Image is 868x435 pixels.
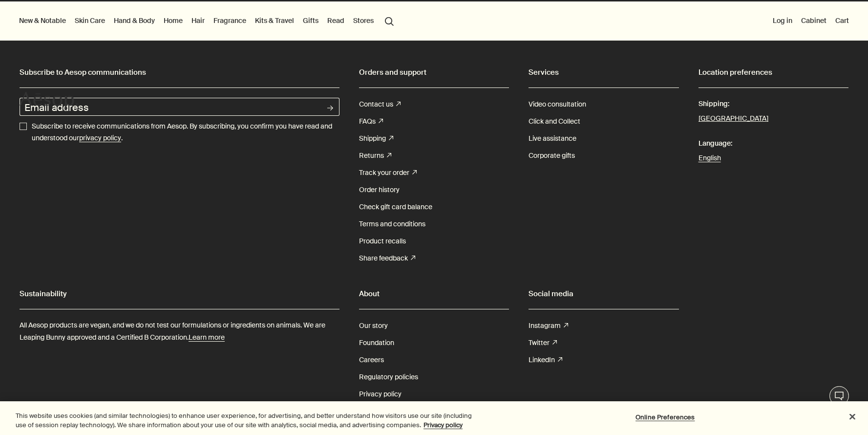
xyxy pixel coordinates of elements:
[381,11,398,30] button: Open search
[359,286,509,301] h2: About
[79,132,121,144] a: privacy policy
[699,95,848,112] span: Shipping:
[20,91,78,111] svg: Aesop
[73,14,107,27] a: Skin Care
[423,421,463,429] a: More information about your privacy, opens in a new tab
[799,14,828,27] a: Cabinet
[17,14,68,27] button: New & Notable
[359,113,383,130] a: FAQs
[842,406,863,428] button: Close
[529,65,678,80] h2: Services
[359,250,415,267] a: Share feedback
[325,14,346,27] a: Read
[359,96,401,113] a: Contact us
[212,14,248,27] a: Fragrance
[359,369,418,386] a: Regulatory policies
[20,98,321,116] input: Email address
[17,89,81,116] a: Aesop
[32,121,339,144] p: Subscribe to receive communications from Aesop. By subscribing, you confirm you have read and und...
[771,14,794,27] button: Log in
[112,14,157,27] a: Hand & Body
[301,14,320,27] a: Gifts
[359,233,406,250] a: Product recalls
[699,135,848,152] span: Language:
[190,14,207,27] a: Hair
[359,317,388,334] a: Our story
[189,333,225,342] u: Learn more
[359,65,509,80] h2: Orders and support
[529,96,586,113] a: Video consultation
[833,14,851,27] button: Cart
[771,1,851,41] nav: supplementary
[79,133,121,142] u: privacy policy
[359,216,425,233] a: Terms and conditions
[529,147,575,164] a: Corporate gifts
[351,14,376,27] button: Stores
[359,147,391,164] a: Returns
[20,286,339,301] h2: Sustainability
[635,408,696,427] button: Online Preferences, Opens the preference center dialog
[529,351,562,369] a: LinkedIn
[359,351,384,369] a: Careers
[16,411,477,430] div: This website uses cookies (and similar technologies) to enhance user experience, for advertising,...
[17,1,398,41] nav: primary
[699,112,768,125] button: [GEOGRAPHIC_DATA]
[20,319,339,344] p: All Aesop products are vegan, and we do not test our formulations or ingredients on animals. We a...
[189,331,225,344] a: Learn more
[699,152,848,164] a: English
[359,181,400,198] a: Order history
[529,317,568,334] a: Instagram
[253,14,296,27] a: Kits & Travel
[162,14,185,27] a: Home
[20,65,339,80] h2: Subscribe to Aesop communications
[529,113,580,130] a: Click and Collect
[529,286,678,301] h2: Social media
[359,164,417,181] a: Track your order
[529,130,576,147] a: Live assistance
[699,65,848,80] h2: Location preferences
[529,334,557,351] a: Twitter
[359,386,402,403] a: Privacy policy
[829,386,849,406] button: Live Assistance
[359,334,394,351] a: Foundation
[359,198,432,216] a: Check gift card balance
[359,130,393,147] a: Shipping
